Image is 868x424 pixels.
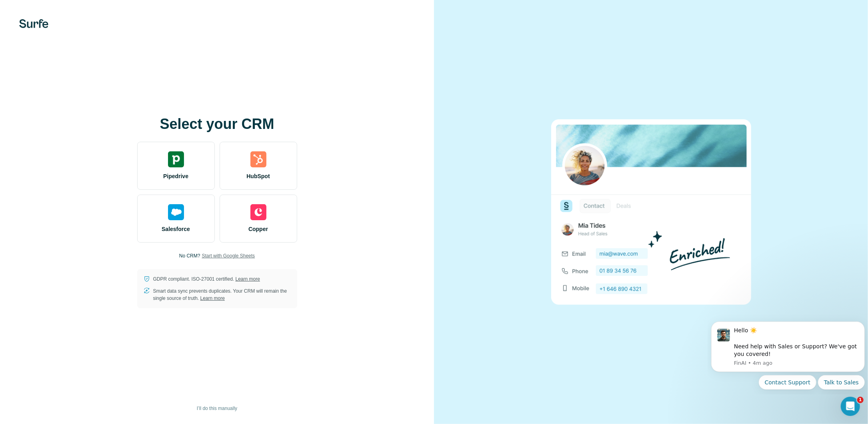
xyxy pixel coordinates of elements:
[551,119,751,305] img: none image
[168,204,184,220] img: salesforce's logo
[708,315,868,394] iframe: Intercom notifications message
[137,116,297,132] h1: Select your CRM
[179,252,200,259] p: No CRM?
[202,252,255,259] button: Start with Google Sheets
[236,276,260,282] a: Learn more
[841,397,860,416] iframe: Intercom live chat
[250,204,266,220] img: copper's logo
[19,19,48,28] img: Surfe's logo
[250,151,266,167] img: hubspot's logo
[248,225,268,233] span: Copper
[246,172,270,180] span: HubSpot
[200,295,225,301] a: Learn more
[153,275,260,283] p: GDPR compliant. ISO-27001 certified.
[153,287,291,302] p: Smart data sync prevents duplicates. Your CRM will remain the single source of truth.
[163,172,188,180] span: Pipedrive
[191,402,243,414] button: I’ll do this manually
[197,405,237,412] span: I’ll do this manually
[857,397,864,403] span: 1
[162,225,190,233] span: Salesforce
[168,151,184,167] img: pipedrive's logo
